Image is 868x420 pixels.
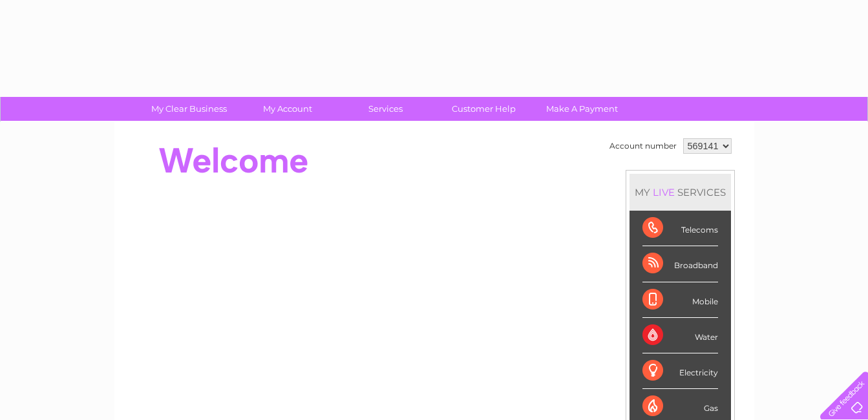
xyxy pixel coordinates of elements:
div: Water [642,318,718,353]
a: Services [332,97,439,121]
div: Telecoms [642,211,718,246]
div: Electricity [642,353,718,389]
a: My Account [234,97,341,121]
td: Account number [606,135,680,157]
a: Customer Help [430,97,537,121]
div: Broadband [642,246,718,282]
div: Mobile [642,282,718,318]
div: LIVE [650,186,677,198]
div: MY SERVICES [630,174,731,211]
a: My Clear Business [136,97,242,121]
a: Make A Payment [529,97,635,121]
